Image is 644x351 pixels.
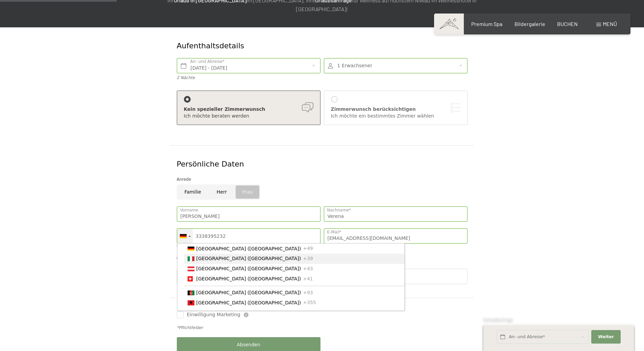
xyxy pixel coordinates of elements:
[196,300,301,305] span: [GEOGRAPHIC_DATA] ([GEOGRAPHIC_DATA])
[303,310,316,315] span: +213
[591,330,620,344] button: Weiter
[557,21,578,27] a: BUCHEN
[177,176,468,183] div: Anrede
[331,113,460,120] div: Ich möchte ein bestimmtes Zimmer wählen
[177,41,419,51] div: Aufenthaltsdetails
[483,317,513,323] span: Schnellanfrage
[187,311,240,318] span: Einwilligung Marketing
[303,246,313,251] span: +49
[177,159,468,170] div: Persönliche Daten
[196,266,301,271] span: [GEOGRAPHIC_DATA] ([GEOGRAPHIC_DATA])
[515,21,545,27] a: Bildergalerie
[303,290,313,295] span: +93
[177,325,468,331] div: *Pflichtfelder
[177,228,320,244] input: 01512 3456789
[184,106,313,113] div: Kein spezieller Zimmerwunsch
[177,229,193,243] div: Germany (Deutschland): +49
[303,276,313,281] span: +41
[598,334,614,340] span: Weiter
[471,21,502,27] a: Premium Spa
[184,113,313,120] div: Ich möchte beraten werden
[196,276,301,281] span: [GEOGRAPHIC_DATA] ([GEOGRAPHIC_DATA])
[331,106,460,113] div: Zimmerwunsch berücksichtigen
[196,246,301,251] span: [GEOGRAPHIC_DATA] ([GEOGRAPHIC_DATA])
[603,21,617,27] span: Menü
[177,244,210,248] label: für evtl. Rückfragen
[177,243,405,311] ul: List of countries
[237,342,260,348] span: Absenden
[196,310,301,315] span: [GEOGRAPHIC_DATA] (‫[GEOGRAPHIC_DATA]‬‎)
[196,290,301,295] span: [GEOGRAPHIC_DATA] (‫[GEOGRAPHIC_DATA]‬‎)
[177,75,320,81] div: 2 Nächte
[303,266,313,271] span: +43
[303,256,313,261] span: +39
[196,256,301,261] span: [GEOGRAPHIC_DATA] ([GEOGRAPHIC_DATA])
[303,300,316,305] span: +355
